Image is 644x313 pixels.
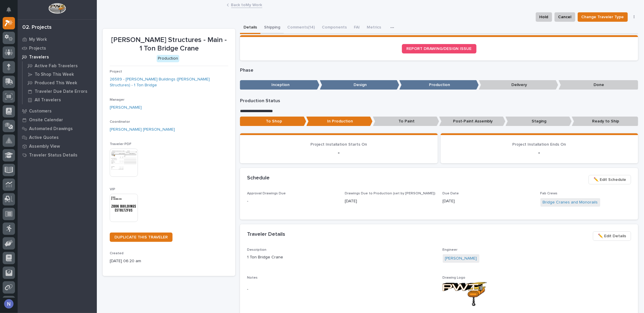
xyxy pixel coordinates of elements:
span: Project [110,70,122,73]
a: Traveler Due Date Errors [23,87,97,95]
p: Projects [29,46,46,51]
a: Produced This Week [23,79,97,87]
p: Design [320,80,399,90]
div: Notifications [7,7,15,16]
a: Active Quotes [18,133,97,142]
a: All Travelers [23,96,97,104]
span: Project Installation Starts On [310,142,367,147]
p: Travelers [29,55,49,60]
h2: Traveler Details [247,231,285,238]
span: Description [247,248,266,252]
p: - [247,149,430,156]
p: Inception [240,80,320,90]
p: All Travelers [35,97,61,103]
p: - [247,286,435,292]
p: To Paint [373,117,439,126]
p: - [247,198,338,204]
a: 26589 - [PERSON_NAME] Buildings ([PERSON_NAME] Structures) - 1 Ton Bridge [110,76,228,89]
p: Post-Paint Assembly [439,117,506,126]
p: Phase [240,68,638,73]
div: Production [157,55,179,62]
button: Cancel [555,12,575,22]
span: Approval Drawings Due [247,192,286,195]
a: Customers [18,107,97,115]
a: Travelers [18,53,97,61]
button: Hold [536,12,552,22]
p: My Work [29,37,47,42]
p: [DATE] 06:20 am [110,258,228,264]
button: Details [240,22,261,34]
p: Delivery [479,80,558,90]
p: [DATE] [345,198,435,204]
button: Change Traveler Type [578,12,628,22]
button: Metrics [363,22,385,34]
button: FAI [350,22,363,34]
a: DUPLICATE THIS TRAVELER [110,233,173,242]
button: Comments (14) [284,22,318,34]
a: My Work [18,35,97,44]
p: Customers [29,109,52,114]
p: Traveler Status Details [29,153,77,158]
span: Project Installation Ends On [513,142,566,147]
p: [DATE] [443,198,533,204]
span: VIP [110,188,115,191]
span: Traveler PDF [110,142,131,146]
span: Fab Crews [540,192,558,195]
a: Back toMy Work [231,1,262,8]
button: users-avatar [3,298,15,310]
span: Hold [540,14,548,21]
p: Produced This Week [35,80,77,86]
button: Notifications [3,4,15,16]
p: To Shop This Week [35,72,74,77]
p: Production Status [240,98,638,104]
a: Assembly View [18,142,97,151]
span: Created [110,252,124,255]
button: Shipping [261,22,284,34]
span: Notes [247,276,258,280]
a: [PERSON_NAME] [445,255,477,262]
span: REPORT DRAWING/DESIGN ISSUE [407,47,472,51]
a: [PERSON_NAME] [PERSON_NAME] [110,127,175,133]
a: Bridge Cranes and Monorails [543,199,598,206]
a: Active Fab Travelers [23,62,97,70]
p: Production [399,80,479,90]
p: Active Fab Travelers [35,63,78,69]
p: In Production [306,117,373,126]
button: ✏️ Edit Schedule [589,175,631,184]
p: 1 Ton Bridge Crane [247,254,435,260]
p: To Shop [240,117,306,126]
p: Onsite Calendar [29,117,63,123]
span: ✏️ Edit Details [598,233,626,240]
p: Ready to Ship [572,117,638,126]
p: - [448,149,631,156]
a: REPORT DRAWING/DESIGN ISSUE [402,44,476,53]
span: Change Traveler Type [582,14,624,21]
h2: Schedule [247,175,270,181]
span: Coordinator [110,120,130,124]
p: Active Quotes [29,135,59,140]
p: [PERSON_NAME] Structures - Main - 1 Ton Bridge Crane [110,36,228,53]
p: Automated Drawings [29,126,73,132]
span: ✏️ Edit Schedule [594,176,626,183]
a: Traveler Status Details [18,151,97,159]
a: To Shop This Week [23,70,97,78]
img: Workspace Logo [48,3,66,14]
a: Onsite Calendar [18,115,97,124]
p: Done [559,80,638,90]
button: ✏️ Edit Details [593,231,631,241]
span: Engineer [443,248,458,252]
div: 02. Projects [22,24,52,31]
p: Traveler Due Date Errors [35,89,87,94]
span: Manager [110,98,124,102]
p: Staging [506,117,572,126]
span: Due Date [443,192,459,195]
img: -1GIOFv0H5BUmgPlRaZ6VM-u96nPvYiOAPcSGP4Z6ZY [443,282,487,306]
a: [PERSON_NAME] [110,105,142,111]
span: Drawing Logo [443,276,466,280]
p: Assembly View [29,144,60,149]
button: Components [318,22,350,34]
span: DUPLICATE THIS TRAVELER [114,235,168,239]
a: Projects [18,44,97,53]
span: Cancel [558,14,572,21]
span: Drawings Due to Production (set by [PERSON_NAME]) [345,192,435,195]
